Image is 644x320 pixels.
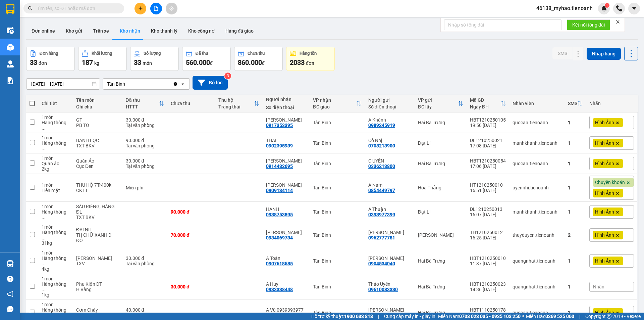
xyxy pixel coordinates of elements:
div: 1 [568,185,583,190]
div: 30.000 đ [126,158,164,164]
div: 0938753895 [266,212,293,217]
div: Nhãn [589,101,634,106]
div: Cơm Cháy [76,307,119,313]
span: ... [42,287,46,292]
button: aim [166,3,177,14]
div: 0917353395 [266,123,293,128]
div: Tân Bình [107,81,125,87]
div: 70.000 đ [171,232,212,238]
button: file-add [150,3,162,14]
div: 40.000 đ [126,307,164,313]
div: C Phương [266,117,306,123]
div: Tân Bình [313,258,362,264]
span: kg [94,60,99,66]
div: Ngày ĐH [470,104,500,109]
div: Thu hộ [218,97,254,103]
div: 0902395939 [266,143,293,148]
span: ... [42,235,46,240]
span: Hình Ảnh [595,232,614,238]
div: Hai Bà Trưng [418,161,463,166]
img: phone-icon [616,5,622,11]
span: | [378,313,379,320]
div: A Toàn [266,256,306,261]
div: A Vũ 0939393977 [266,307,306,313]
div: Thảo Uyên [368,281,411,287]
div: HBT1210250010 [470,256,506,261]
div: HTTT [126,104,159,109]
div: 1 món [42,115,69,120]
div: HBT1210250054 [470,158,506,164]
div: CK LÌ [76,188,119,193]
div: VP nhận [313,97,356,103]
div: 31 kg [42,240,69,246]
span: Cung cấp máy in - giấy in: [384,313,436,320]
div: Số lượng [144,51,161,56]
div: C UYÊN [368,158,411,164]
div: quangnhat.tienoanh [513,258,561,264]
img: warehouse-icon [7,27,14,34]
span: Hỗ trợ kỹ thuật: [311,313,373,320]
button: Đơn online [26,23,60,39]
div: Tân Bình [313,140,362,146]
div: Người nhận [266,97,306,102]
div: 0934069734 [266,235,293,240]
svg: open [180,81,185,87]
button: Khối lượng187kg [78,47,127,71]
div: 0933338448 [266,287,293,292]
div: A Huy [266,281,306,287]
div: 1 [568,120,583,125]
div: ĐAI NỊT [76,227,119,232]
div: Quần Áo [76,158,119,164]
span: ... [42,313,46,318]
div: 16:07 [DATE] [470,212,506,217]
span: 187 [82,58,93,66]
div: Hòa Thắng [418,185,463,190]
div: 0932577775 [368,313,395,318]
span: search [28,6,33,11]
div: BÁNH LỌC [76,138,119,143]
div: 90.000 đ [171,209,212,215]
div: 0393977399 [368,212,395,217]
div: 2 [568,310,583,315]
div: Hoàng Oanh [368,307,411,313]
div: quangnhat.tienoanh [513,284,561,289]
div: Chi tiết [42,101,69,106]
div: Hai Bà Trưng [418,310,463,315]
div: Hai Bà Trưng [418,284,463,289]
div: 1 kg [42,292,69,298]
img: warehouse-icon [7,60,14,67]
div: Đạt Lí [418,209,463,215]
span: đ [262,60,265,66]
div: T Trơn [76,313,119,318]
div: Hàng thông thường [42,120,69,131]
span: đơn [306,60,314,66]
span: Hình Ảnh [595,209,614,215]
div: 0989245919 [368,123,395,128]
div: GT [76,117,119,123]
div: 1 món [42,250,69,256]
span: copyright [607,314,611,319]
button: caret-down [628,3,640,14]
div: HẠNH [266,207,306,212]
div: 09610083330 [368,287,398,292]
div: Miễn phí [126,185,164,190]
div: 0708213900 [368,143,395,148]
div: Chưa thu [171,101,212,106]
div: uyennhi.tienoanh [513,185,561,190]
div: Mã GD [470,97,500,103]
div: Người gửi [368,97,411,103]
span: ⚪️ [522,315,524,318]
div: 0918206620 [266,313,293,318]
div: 4 kg [42,266,69,272]
span: 33 [134,58,141,66]
span: ... [42,261,46,266]
button: Nhập hàng [587,48,621,60]
div: 1 món [42,302,69,307]
img: warehouse-icon [7,260,14,267]
div: TH1210250012 [470,230,506,235]
div: Tân Bình [313,185,362,190]
div: 19:50 [DATE] [470,123,506,128]
div: C Hương [266,182,306,188]
th: Toggle SortBy [467,95,509,112]
div: Hàng thông thường [42,256,69,266]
